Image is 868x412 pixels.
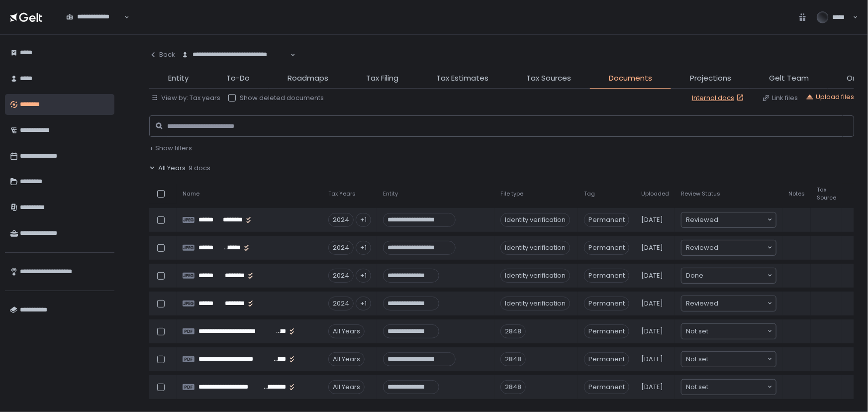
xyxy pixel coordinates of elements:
span: [DATE] [641,327,663,336]
span: Permanent [584,213,629,227]
span: Tax Filing [366,73,398,84]
div: 2024 [328,241,354,255]
span: Tax Sources [526,73,571,84]
span: Reviewed [686,215,718,225]
input: Search for option [718,215,767,225]
button: Back [149,45,175,65]
span: Permanent [584,380,629,394]
span: Uploaded [641,190,669,198]
div: Search for option [681,296,776,311]
span: Not set [686,326,708,336]
span: File type [500,190,523,198]
div: Identity verification [500,269,570,283]
span: [DATE] [641,383,663,392]
span: Notes [788,190,805,198]
button: View by: Tax years [151,94,220,103]
span: Permanent [584,297,629,310]
div: 2848 [500,380,526,394]
span: [DATE] [641,355,663,364]
span: Reviewed [686,243,718,253]
span: Reviewed [686,299,718,309]
input: Search for option [66,21,123,31]
input: Search for option [182,59,289,69]
div: 2848 [500,324,526,338]
span: Permanent [584,324,629,338]
span: Tax Source [817,186,836,201]
span: Permanent [584,269,629,283]
input: Search for option [703,271,767,281]
div: All Years [328,324,365,338]
span: Done [686,271,703,281]
div: Search for option [681,324,776,339]
button: + Show filters [149,144,192,153]
input: Search for option [708,382,767,392]
a: Internal docs [692,94,746,103]
button: Upload files [806,93,854,102]
span: Gelt Team [769,73,809,84]
div: Search for option [681,352,776,367]
span: Tax Years [328,190,356,198]
div: All Years [328,380,365,394]
span: [DATE] [641,299,663,308]
input: Search for option [718,243,767,253]
span: [DATE] [641,215,663,224]
button: Link files [762,94,798,103]
div: Search for option [60,7,129,28]
div: 2024 [328,213,354,227]
span: Tax Estimates [436,73,488,84]
span: Entity [383,190,398,198]
div: Identity verification [500,213,570,227]
span: All Years [158,164,186,173]
span: Not set [686,354,708,364]
div: +1 [356,297,371,310]
span: Roadmaps [288,73,328,84]
span: Permanent [584,352,629,366]
div: +1 [356,269,371,283]
div: 2848 [500,352,526,366]
span: Entity [168,73,189,84]
span: Projections [690,73,731,84]
div: Identity verification [500,241,570,255]
span: + Show filters [149,143,192,153]
input: Search for option [708,354,767,364]
div: 2024 [328,269,354,283]
div: 2024 [328,297,354,310]
span: Name [183,190,199,198]
input: Search for option [708,326,767,336]
input: Search for option [718,299,767,309]
div: +1 [356,241,371,255]
div: Search for option [681,380,776,395]
div: Search for option [175,45,295,66]
div: Back [149,50,175,59]
div: All Years [328,352,365,366]
span: Not set [686,382,708,392]
span: Review Status [681,190,720,198]
span: Tag [584,190,595,198]
div: Search for option [681,212,776,227]
span: [DATE] [641,271,663,280]
div: +1 [356,213,371,227]
span: Permanent [584,241,629,255]
div: Identity verification [500,297,570,310]
span: To-Do [226,73,250,84]
span: Documents [609,73,652,84]
div: Search for option [681,240,776,255]
span: [DATE] [641,243,663,252]
span: 9 docs [189,164,210,173]
div: Search for option [681,268,776,283]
